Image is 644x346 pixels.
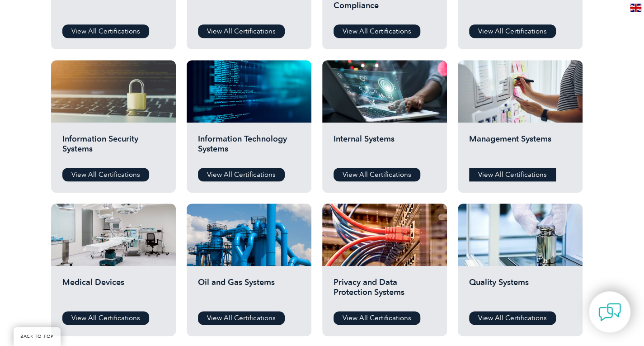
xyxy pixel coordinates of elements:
h2: Internal Systems [334,134,436,161]
h2: Information Technology Systems [198,134,300,161]
img: en [630,4,641,12]
a: View All Certifications [198,168,285,181]
a: View All Certifications [469,168,556,181]
h2: Information Security Systems [62,134,165,161]
a: View All Certifications [469,24,556,38]
a: View All Certifications [334,311,420,325]
a: View All Certifications [62,311,149,325]
a: View All Certifications [198,24,285,38]
h2: Oil and Gas Systems [198,277,300,304]
h2: Quality Systems [469,277,571,304]
h2: Medical Devices [62,277,165,304]
img: contact-chat.png [598,301,621,323]
a: BACK TO TOP [14,327,61,346]
h2: Management Systems [469,134,571,161]
a: View All Certifications [62,168,149,181]
a: View All Certifications [469,311,556,325]
a: View All Certifications [334,168,420,181]
a: View All Certifications [198,311,285,325]
a: View All Certifications [334,24,420,38]
a: View All Certifications [62,24,149,38]
h2: Privacy and Data Protection Systems [334,277,436,304]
